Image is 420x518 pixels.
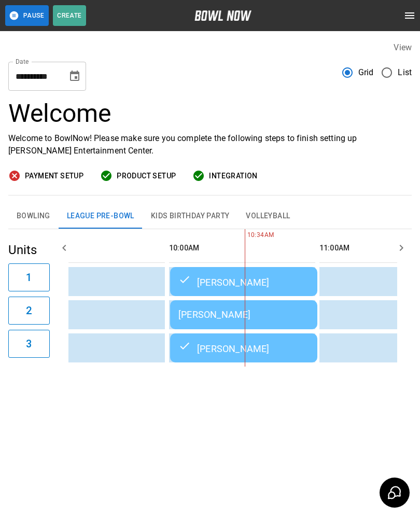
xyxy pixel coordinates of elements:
[64,66,85,87] button: Choose date, selected date is Sep 24, 2025
[178,342,309,354] div: [PERSON_NAME]
[398,66,412,79] span: List
[8,132,412,157] p: Welcome to BowlNow! Please make sure you complete the following steps to finish setting up [PERSO...
[8,297,50,325] button: 2
[53,5,86,26] button: Create
[8,242,50,258] h5: Units
[399,5,420,26] button: open drawer
[8,204,412,229] div: inventory tabs
[237,204,298,229] button: Volleyball
[143,204,238,229] button: Kids Birthday Party
[178,275,309,288] div: [PERSON_NAME]
[394,43,412,52] label: View
[169,233,315,263] th: 10:00AM
[194,10,251,21] img: logo
[59,204,143,229] button: League Pre-Bowl
[26,269,32,286] h6: 1
[178,309,309,320] div: [PERSON_NAME]
[8,263,50,291] button: 1
[245,230,247,241] span: 10:34AM
[26,302,32,319] h6: 2
[19,233,165,263] th: 09:00AM
[8,330,50,358] button: 3
[25,170,83,183] span: Payment Setup
[26,335,32,352] h6: 3
[358,66,374,79] span: Grid
[117,170,176,183] span: Product Setup
[209,170,257,183] span: Integration
[8,204,59,229] button: Bowling
[5,5,49,26] button: Pause
[8,99,412,128] h3: Welcome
